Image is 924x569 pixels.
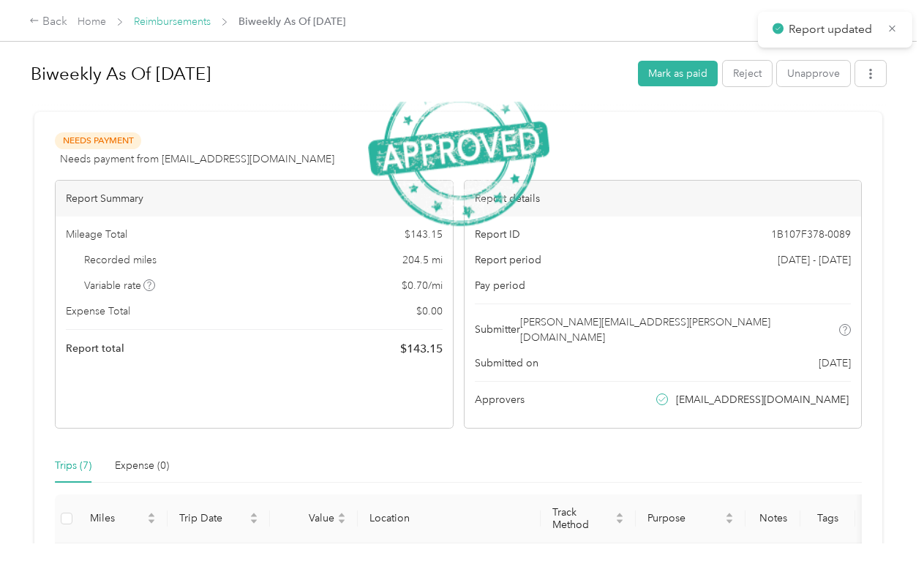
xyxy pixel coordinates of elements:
div: Report Summary [56,181,453,216]
span: Approvers [475,392,525,407]
h1: Biweekly As Of 10/15/25 [31,56,628,91]
div: Report details [465,181,862,216]
th: Tags [800,494,855,543]
span: Purpose [647,512,722,524]
th: Value [270,494,358,543]
span: $ 0.70 / mi [402,278,443,293]
span: Variable rate [84,278,156,293]
img: ApprovedStamp [368,72,549,225]
div: Trips (7) [55,458,91,474]
span: 204.5 mi [402,252,443,268]
span: $ 143.15 [400,340,443,358]
span: [PERSON_NAME][EMAIL_ADDRESS][PERSON_NAME][DOMAIN_NAME] [520,314,837,345]
div: Back [29,13,67,31]
span: Miles [90,512,144,524]
span: [DATE] [819,355,851,371]
iframe: Everlance-gr Chat Button Frame [842,487,924,569]
button: Reject [723,61,772,86]
span: $ 143.15 [405,227,443,242]
span: Expense Total [66,304,130,319]
span: caret-up [249,510,258,519]
span: Report total [66,341,124,356]
span: [EMAIL_ADDRESS][DOMAIN_NAME] [676,392,849,407]
th: Miles [78,494,168,543]
button: Unapprove [777,61,850,86]
span: caret-down [725,517,734,526]
span: Report period [475,252,541,268]
th: Location [358,494,541,543]
div: Expense (0) [115,458,169,474]
span: Submitted on [475,355,538,371]
a: Home [78,15,106,28]
span: Needs payment from [EMAIL_ADDRESS][DOMAIN_NAME] [60,151,334,167]
th: Purpose [636,494,745,543]
span: caret-up [615,510,624,519]
span: 1B107F378-0089 [771,227,851,242]
th: Trip Date [168,494,270,543]
a: Reimbursements [134,15,211,28]
span: caret-down [615,517,624,526]
span: Pay period [475,278,525,293]
span: Needs Payment [55,132,141,149]
span: Trip Date [179,512,247,524]
span: caret-down [147,517,156,526]
span: Mileage Total [66,227,127,242]
span: Value [282,512,334,524]
span: Report ID [475,227,520,242]
span: caret-up [337,510,346,519]
span: Biweekly As Of [DATE] [238,14,345,29]
span: caret-down [249,517,258,526]
p: Report updated [789,20,876,39]
span: caret-up [147,510,156,519]
button: Mark as paid [638,61,718,86]
span: caret-down [337,517,346,526]
span: Submitter [475,322,520,337]
th: Notes [745,494,800,543]
span: [DATE] - [DATE] [778,252,851,268]
th: Track Method [541,494,636,543]
span: Recorded miles [84,252,157,268]
span: $ 0.00 [416,304,443,319]
span: caret-up [725,510,734,519]
span: Track Method [552,506,612,531]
